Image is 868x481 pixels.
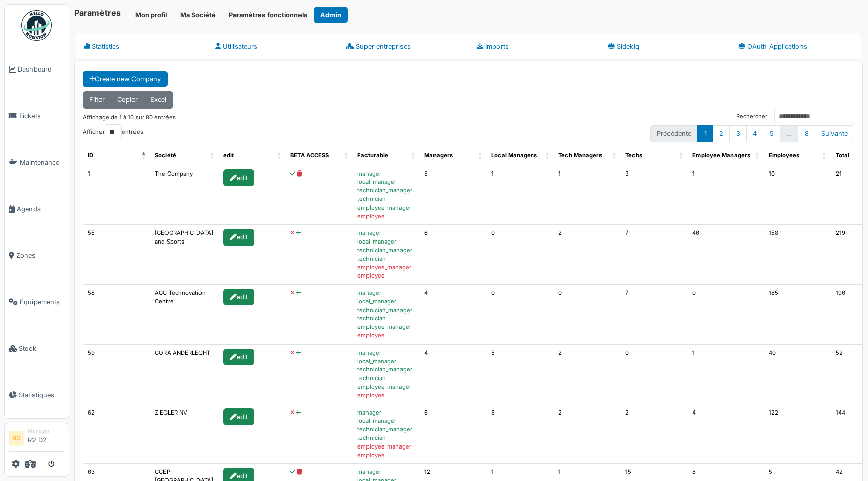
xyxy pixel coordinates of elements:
div: technician_manager [357,246,414,255]
div: employee [357,331,414,340]
span: Stock [19,343,64,353]
td: 1 [83,165,150,225]
a: edit [223,472,256,479]
td: 158 [763,225,830,285]
td: 40 [763,345,830,404]
div: manager [357,468,414,476]
input: Rechercher : [774,109,854,124]
th: Société : activer pour trier la colonne par ordre croissant [150,146,218,165]
a: 3 [729,125,747,142]
th: Employee Managers : activer pour trier la colonne par ordre croissant [687,146,763,165]
button: Admin [314,7,348,23]
td: 4 [419,285,486,345]
td: 10 [763,165,830,225]
a: Maintenance [5,139,69,186]
span: Agenda [17,204,64,214]
div: local_manager [357,417,414,425]
th: Facturable : activer pour trier la colonne par ordre croissant [352,146,419,165]
span: Tickets [19,111,64,121]
td: 0 [486,285,553,345]
a: edit [223,293,256,300]
div: technician [357,195,414,203]
span: Maintenance [20,158,64,167]
button: Ma Société [174,7,222,23]
div: manager [357,349,414,357]
td: 59 [83,345,150,404]
td: 1 [553,165,620,225]
a: Suivante [815,125,854,142]
div: edit [223,229,254,246]
span: Statistiques [19,390,64,400]
li: R2 D2 [28,427,64,449]
a: Équipements [5,279,69,325]
a: edit [223,353,256,360]
td: 6 [419,225,486,285]
div: local_manager [357,297,414,306]
div: manager [357,289,414,297]
button: Excel [144,91,173,108]
div: edit [223,289,254,305]
td: 0 [486,225,553,285]
td: 0 [553,285,620,345]
div: employee_manager [357,323,414,331]
td: 2 [620,404,687,464]
span: translation missing: fr.user.techs [625,152,642,159]
div: technician_manager [357,186,414,195]
td: 2 [553,404,620,464]
td: 8 [486,404,553,464]
td: 0 [620,345,687,404]
a: Statistiques [5,372,69,419]
div: employee_manager [357,263,414,272]
div: employee [357,451,414,460]
td: CORA ANDERLECHT [150,345,218,404]
label: Afficher entrées [83,124,143,140]
td: [GEOGRAPHIC_DATA] and Sports [150,225,218,285]
td: 62 [83,404,150,464]
select: Afficherentrées [105,124,122,140]
button: Paramètres fonctionnels [222,7,314,23]
div: technician [357,255,414,263]
td: 3 [620,165,687,225]
th: BETA ACCESS : activer pour trier la colonne par ordre croissant [285,146,352,165]
td: 1 [687,345,763,404]
span: translation missing: fr.user.tech_managers [558,152,602,159]
a: Zones [5,232,69,279]
div: technician_manager [357,365,414,374]
td: 4 [419,345,486,404]
div: edit [223,169,254,186]
a: edit [223,233,256,240]
td: 7 [620,285,687,345]
label: Rechercher : [736,109,854,124]
div: manager [357,408,414,417]
span: Excel [150,96,166,104]
td: 7 [620,225,687,285]
td: 5 [419,165,486,225]
span: Zones [16,251,64,260]
a: Create new Company [83,71,168,87]
button: Mon profil [128,7,174,23]
td: 55 [83,225,150,285]
div: technician [357,314,414,323]
a: Agenda [5,186,69,232]
div: local_manager [357,237,414,246]
a: Dashboard [5,46,69,93]
a: Super entreprises [338,33,469,60]
a: 1 [697,125,713,142]
a: edit [223,413,256,420]
a: Stock [5,325,69,372]
th: ID : activer pour trier la colonne par ordre décroissant [83,146,150,165]
div: technician_manager [357,425,414,434]
a: Statistics [76,33,207,60]
td: 4 [687,404,763,464]
span: Copier [117,96,138,104]
th: Tech Managers : activer pour trier la colonne par ordre croissant [553,146,620,165]
div: technician [357,374,414,383]
td: 185 [763,285,830,345]
th: Local Managers : activer pour trier la colonne par ordre croissant [486,146,553,165]
div: local_manager [357,178,414,186]
div: employee [357,391,414,400]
